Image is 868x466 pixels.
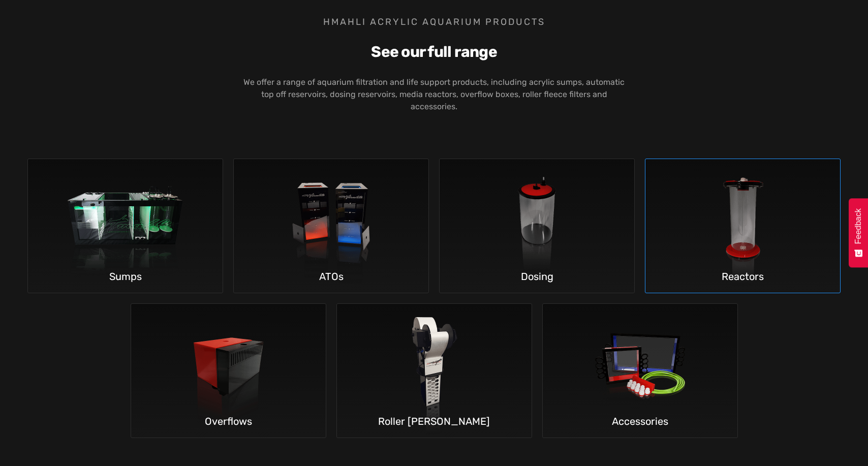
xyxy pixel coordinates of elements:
[565,304,715,438] img: Accessories
[542,303,738,438] a: AccessoriesAccessories
[131,303,326,438] a: OverflowsOverflows
[645,159,841,293] a: ReactorsReactors
[28,268,223,285] h5: Sumps
[50,159,200,293] img: Sumps
[336,303,532,438] a: Roller matsRoller [PERSON_NAME]
[462,159,612,293] img: Dosing
[440,268,634,285] h5: Dosing
[27,159,223,293] a: SumpsSumps
[439,159,635,293] a: DosingDosing
[238,43,630,61] h4: See our full range
[238,17,630,27] h3: Hmahli Acrylic Aquarium Products
[668,159,818,293] img: Reactors
[131,413,326,430] h5: Overflows
[238,76,630,113] p: We offer a range of aquarium filtration and life support products, including acrylic sumps, autom...
[337,413,532,430] h5: Roller [PERSON_NAME]
[234,268,428,285] h5: ATOs
[359,304,509,438] img: Roller mats
[543,413,737,430] h5: Accessories
[645,268,840,285] h5: Reactors
[256,159,406,293] img: ATOs
[153,304,303,438] img: Overflows
[849,198,868,267] button: Feedback - Show survey
[233,159,429,293] a: ATOsATOs
[854,208,863,244] span: Feedback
